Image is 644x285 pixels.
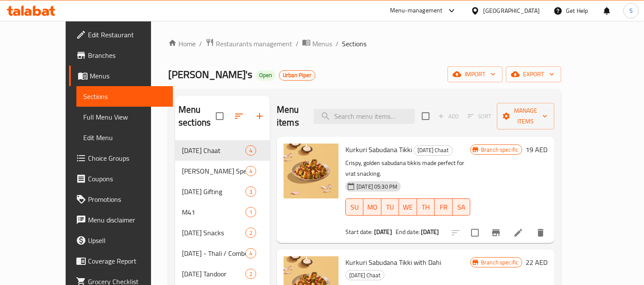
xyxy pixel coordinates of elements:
span: 2 [246,229,256,237]
div: Navratri Chaat [182,145,245,156]
a: Choice Groups [69,148,173,168]
div: Navratri Snacks [182,228,245,238]
div: [DATE] Chaat4 [175,140,270,161]
a: Coverage Report [69,251,173,271]
button: WE [399,198,417,216]
a: Edit Menu [76,127,173,148]
span: Sort sections [229,106,249,126]
span: Sections [342,39,366,49]
span: S [629,6,633,15]
h6: 19 AED [526,144,547,156]
span: M41 [182,207,245,217]
div: items [245,248,256,258]
span: [DATE] Chaat [182,145,245,156]
span: MO [367,201,378,213]
span: [DATE] Chaat [414,145,452,155]
span: Edit Restaurant [88,30,166,40]
span: SU [349,201,360,213]
span: 4 [246,147,256,155]
button: Branch-specific-item [486,222,506,243]
span: [DATE] Chaat [346,270,384,280]
span: [DATE] Tandoor [182,269,245,279]
a: Sections [76,86,173,107]
a: Full Menu View [76,107,173,127]
img: Kurkuri Sabudana Tikki [284,144,339,198]
span: 4 [246,167,256,175]
span: Manage items [504,105,547,127]
p: Crispy, golden sabudana tikkis made perfect for vrat snacking. [345,158,470,179]
span: Branch specific [478,258,522,267]
span: [DATE] Snacks [182,228,245,238]
span: Menu disclaimer [88,215,166,225]
span: 3 [246,188,256,196]
button: MO [363,198,381,216]
span: Select all sections [211,107,229,125]
button: SU [345,198,363,216]
li: / [296,39,299,49]
span: [DATE] - Thali / Combos [182,248,245,258]
li: / [199,39,202,49]
div: Open [256,70,275,81]
button: import [447,66,502,82]
span: TU [385,201,396,213]
b: [DATE] [374,226,392,237]
a: Branches [69,45,173,66]
a: Upsell [69,230,173,251]
span: WE [402,201,413,213]
span: [PERSON_NAME] Special [182,166,245,176]
div: Karwa Chauth Special [182,166,245,176]
span: FR [438,201,449,213]
span: End date: [396,226,420,237]
span: Kurkuri Sabudana Tikki with Dahi [345,256,441,269]
a: Restaurants management [206,38,292,49]
span: Select to update [466,224,484,242]
button: TU [381,198,399,216]
a: Home [168,39,196,49]
div: [DATE] Snacks2 [175,222,270,243]
span: Edit Menu [83,132,166,143]
span: Branch specific [478,146,522,154]
button: export [506,66,561,82]
span: Sections [83,91,166,102]
button: TH [417,198,435,216]
span: [DATE] Gifting [182,186,245,197]
h2: Menu sections [178,103,216,129]
button: FR [435,198,452,216]
span: [DATE] 05:30 PM [353,183,401,191]
span: Open [256,72,275,79]
span: Choice Groups [88,153,166,163]
button: SA [453,198,470,216]
span: Branches [88,50,166,60]
div: [DATE] Tandoor2 [175,264,270,284]
span: Restaurants management [216,39,292,49]
span: 4 [246,249,256,258]
span: Coupons [88,174,166,184]
a: Menus [69,66,173,86]
span: Select section first [462,110,497,123]
a: Coupons [69,168,173,189]
a: Menus [302,38,332,49]
h6: 22 AED [526,256,547,268]
button: Manage items [497,103,554,129]
span: SA [456,201,467,213]
span: TH [420,201,431,213]
span: Select section [417,107,435,125]
span: import [454,69,496,80]
div: [GEOGRAPHIC_DATA] [483,6,540,15]
div: Navratri Tandoor [182,269,245,279]
a: Promotions [69,189,173,210]
div: items [245,269,256,279]
div: Menu-management [390,6,443,16]
span: Full Menu View [83,112,166,122]
span: export [513,69,554,80]
span: Menus [312,39,332,49]
span: 1 [246,208,256,216]
div: Navratri - Thali / Combos [182,248,245,258]
button: delete [530,222,551,243]
a: Menu disclaimer [69,210,173,230]
div: [DATE] - Thali / Combos4 [175,243,270,264]
span: Upsell [88,235,166,246]
div: items [245,228,256,238]
div: items [245,207,256,217]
